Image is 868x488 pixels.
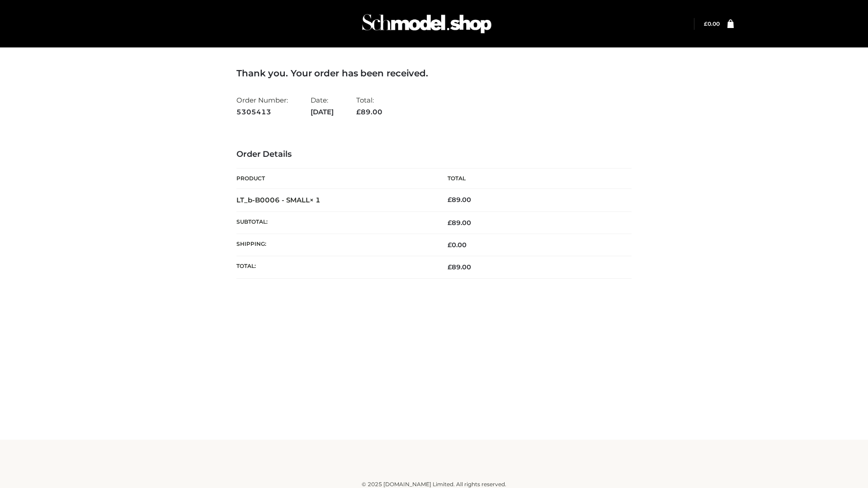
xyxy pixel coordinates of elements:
strong: × 1 [310,196,321,204]
li: Order Number: [236,92,288,120]
th: Shipping: [236,234,434,256]
a: £0.00 [704,20,720,27]
bdi: 89.00 [448,196,471,204]
span: 89.00 [448,219,471,227]
li: Date: [311,92,334,120]
th: Product [236,169,434,189]
span: £ [448,219,452,227]
strong: [DATE] [311,106,334,118]
span: 89.00 [356,108,382,116]
img: Schmodel Admin 964 [359,6,495,42]
th: Total [434,169,632,189]
span: 89.00 [448,263,471,271]
span: £ [448,263,452,271]
strong: LT_b-B0006 - SMALL [236,196,321,204]
th: Subtotal: [236,211,434,234]
h3: Thank you. Your order has been received. [236,68,632,79]
span: £ [356,108,361,116]
span: £ [448,196,452,204]
span: £ [448,241,452,249]
bdi: 0.00 [704,20,720,27]
h3: Order Details [236,150,632,160]
span: £ [704,20,708,27]
bdi: 0.00 [448,241,467,249]
strong: 5305413 [236,106,288,118]
th: Total: [236,256,434,278]
li: Total: [356,92,382,120]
